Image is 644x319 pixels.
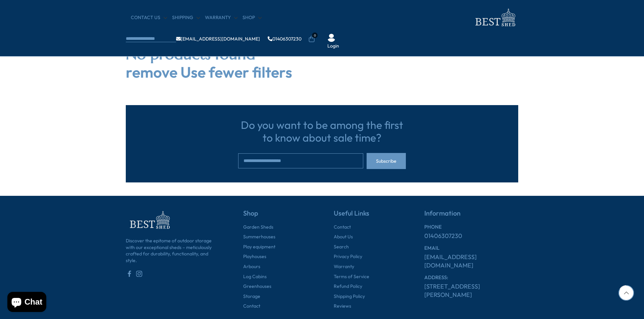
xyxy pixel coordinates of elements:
a: 0 [308,36,315,43]
a: [EMAIL_ADDRESS][DOMAIN_NAME] [424,253,518,269]
a: About Us [334,234,353,240]
a: Shop [243,14,262,21]
a: Refund Policy [334,283,362,290]
a: 01406307230 [268,36,302,41]
button: Subscribe [367,153,406,169]
a: Warranty [205,14,237,21]
a: Shipping [172,14,200,21]
img: User Icon [327,34,335,42]
h5: Information [424,209,518,224]
a: 01406307230 [424,232,462,240]
a: Greenhouses [243,283,271,290]
h2: No products found [126,45,518,82]
a: remove Use fewer filters [126,63,292,81]
span: Subscribe [376,159,396,163]
h6: PHONE [424,224,518,230]
a: Search [334,244,349,250]
p: Discover the epitome of outdoor storage with our exceptional sheds – meticulously crafted for dur... [126,238,220,270]
h6: EMAIL [424,245,518,251]
a: Warranty [334,263,354,270]
a: Arbours [243,263,260,270]
h6: ADDRESS: [424,274,518,281]
a: [EMAIL_ADDRESS][DOMAIN_NAME] [176,36,260,41]
a: Login [327,43,339,50]
h3: Do you want to be among the first to know about sale time? [238,118,406,144]
a: Contact [243,303,260,310]
a: Contact [334,224,351,231]
a: [STREET_ADDRESS][PERSON_NAME] [424,282,518,299]
a: Playhouses [243,253,266,260]
a: Log Cabins [243,273,267,280]
h5: Useful Links [334,209,401,224]
inbox-online-store-chat: Shopify online store chat [5,292,48,314]
a: CONTACT US [131,14,167,21]
a: Garden Sheds [243,224,273,231]
a: Summerhouses [243,234,275,240]
a: Play equipment [243,244,275,250]
a: Terms of Service [334,273,369,280]
a: Reviews [334,303,351,310]
span: 0 [312,32,318,38]
a: Shipping Policy [334,293,365,300]
a: Privacy Policy [334,253,362,260]
a: Storage [243,293,260,300]
img: footer-logo [126,209,173,231]
h5: Shop [243,209,310,224]
img: logo [471,7,518,28]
